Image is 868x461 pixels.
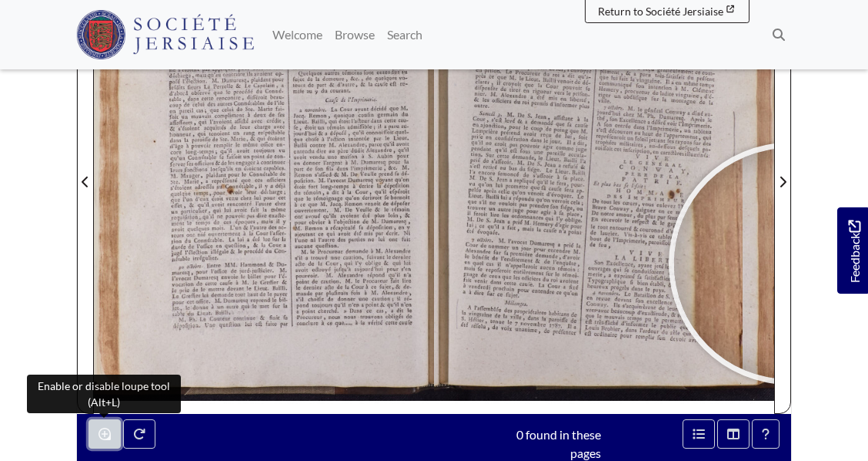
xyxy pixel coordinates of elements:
span: Feedback [845,220,863,283]
img: Société Jersiaise [76,10,254,59]
a: Search [381,19,429,50]
button: Help [752,419,780,449]
a: Would you like to provide feedback? [837,207,868,294]
span: Return to Société Jersiaise [598,5,723,18]
a: Browse [329,19,381,50]
a: Société Jersiaise logo [76,6,254,63]
button: Open metadata window [683,419,715,449]
button: Rotate the book [123,419,155,449]
div: Enable or disable loupe tool (Alt+L) [27,375,181,413]
button: Thumbnails [717,419,749,449]
a: Welcome [266,19,329,50]
button: Enable or disable loupe tool (Alt+L) [88,419,121,449]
